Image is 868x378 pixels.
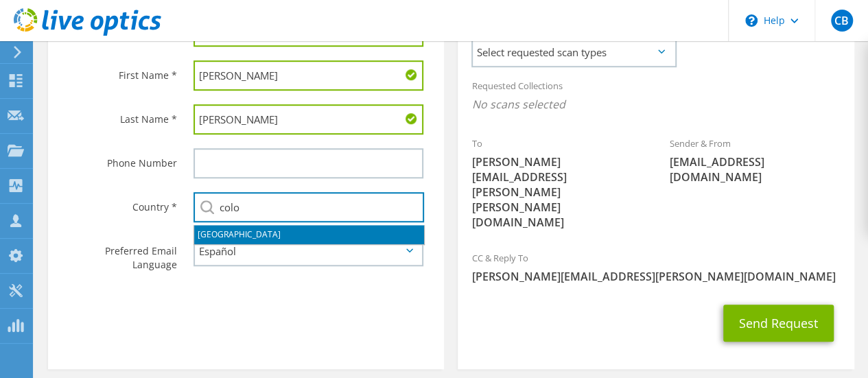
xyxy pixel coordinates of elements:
[458,71,854,122] div: Requested Collections
[471,269,840,284] span: [PERSON_NAME][EMAIL_ADDRESS][PERSON_NAME][DOMAIN_NAME]
[194,225,424,244] li: [GEOGRAPHIC_DATA]
[831,10,853,32] span: CB
[471,154,642,230] span: [PERSON_NAME][EMAIL_ADDRESS][PERSON_NAME][PERSON_NAME][DOMAIN_NAME]
[62,60,176,82] label: First Name *
[458,244,854,291] div: CC & Reply To
[670,154,841,185] span: [EMAIL_ADDRESS][DOMAIN_NAME]
[458,129,656,237] div: To
[656,129,854,191] div: Sender & From
[62,148,176,170] label: Phone Number
[62,236,176,272] label: Preferred Email Language
[471,97,840,112] span: No scans selected
[62,104,176,126] label: Last Name *
[745,14,758,27] svg: \n
[62,192,176,214] label: Country *
[723,305,834,342] button: Send Request
[473,38,675,66] span: Select requested scan types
